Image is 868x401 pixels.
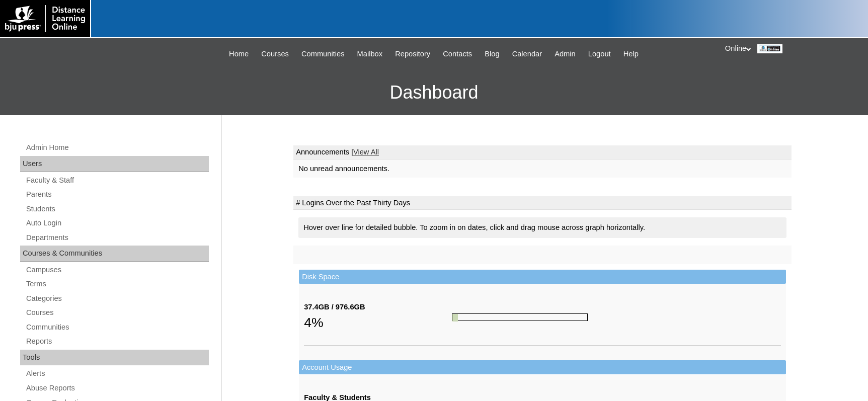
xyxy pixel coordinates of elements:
a: Courses [256,48,294,60]
span: Home [229,48,249,60]
a: Home [224,48,254,60]
a: View All [353,148,379,156]
td: # Logins Over the Past Thirty Days [293,196,792,210]
span: Help [623,48,639,60]
div: Courses & Communities [20,246,209,262]
a: Contacts [438,48,477,60]
a: Categories [25,292,209,305]
a: Communities [25,321,209,334]
span: Blog [485,48,499,60]
a: Blog [480,48,504,60]
a: Auto Login [25,217,209,229]
a: Abuse Reports [25,382,209,394]
a: Reports [25,335,209,348]
a: Terms [25,278,209,290]
span: Communities [301,48,345,60]
a: Calendar [507,48,547,60]
a: Faculty & Staff [25,174,209,187]
span: Calendar [512,48,542,60]
a: Logout [583,48,616,60]
div: 4% [304,312,452,333]
span: Logout [588,48,611,60]
span: Repository [395,48,430,60]
a: Communities [296,48,350,60]
td: Account Usage [299,360,786,375]
div: Tools [20,350,209,366]
td: Disk Space [299,270,786,284]
a: Courses [25,306,209,319]
a: Admin Home [25,141,209,154]
img: Online / Instructor [757,44,782,53]
a: Alerts [25,367,209,380]
a: Help [618,48,644,60]
a: Departments [25,231,209,244]
a: Campuses [25,264,209,276]
a: Students [25,203,209,215]
a: Admin [549,48,581,60]
span: Admin [555,48,576,60]
a: Parents [25,188,209,201]
img: logo-white.png [5,5,85,32]
span: Mailbox [357,48,383,60]
div: Hover over line for detailed bubble. To zoom in on dates, click and drag mouse across graph horiz... [298,217,786,238]
td: Announcements | [293,145,792,159]
a: Repository [390,48,435,60]
div: Users [20,156,209,172]
div: Online [725,43,858,54]
div: 37.4GB / 976.6GB [304,302,452,312]
a: Mailbox [352,48,388,60]
span: Contacts [443,48,472,60]
span: Courses [261,48,289,60]
td: No unread announcements. [293,159,792,178]
h3: Dashboard [5,70,863,115]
